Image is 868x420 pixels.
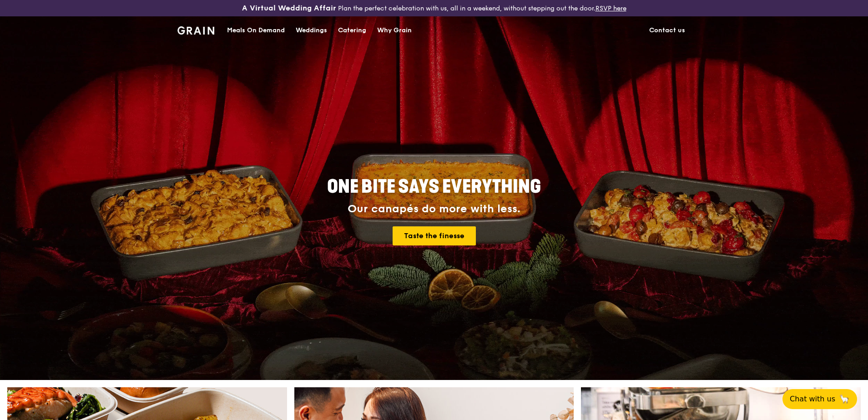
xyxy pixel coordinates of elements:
div: Meals On Demand [227,17,285,44]
a: GrainGrain [177,16,214,43]
button: Chat with us🦙 [782,389,857,409]
div: Catering [338,17,366,44]
div: Why Grain [377,17,412,44]
span: 🦙 [839,394,850,405]
a: Contact us [644,17,691,44]
div: Our canapés do more with less. [270,203,598,215]
a: Catering [333,17,372,44]
a: Weddings [290,17,333,44]
a: RSVP here [595,5,626,12]
span: ONE BITE SAYS EVERYTHING [327,176,541,198]
span: Chat with us [790,394,835,405]
a: Why Grain [372,17,417,44]
div: Weddings [296,17,327,44]
img: Grain [177,26,214,35]
a: Taste the finesse [393,226,476,245]
div: Plan the perfect celebration with us, all in a weekend, without stepping out the door. [172,4,696,13]
h3: A Virtual Wedding Affair [242,4,336,13]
